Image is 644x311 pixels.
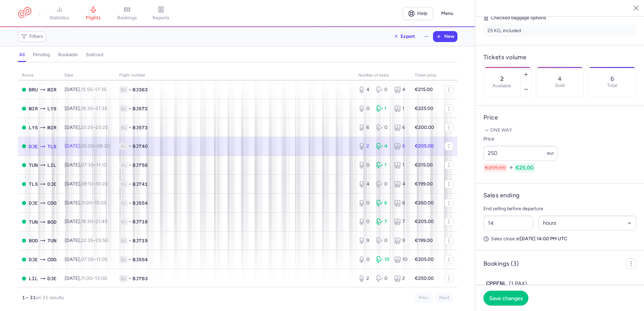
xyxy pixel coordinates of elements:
[58,52,78,58] h4: bookable
[49,15,69,21] span: statistics
[29,86,38,93] span: BRU
[47,161,56,169] span: LIL
[95,87,106,92] time: 17:35
[81,275,107,281] span: –
[129,105,131,112] span: •
[394,200,407,206] div: 6
[394,218,407,225] div: 7
[376,237,389,244] div: 0
[65,200,106,206] span: [DATE],
[22,295,36,301] strong: 1 – 31
[110,6,144,21] a: bookings
[96,219,108,224] time: 21:45
[129,162,131,169] span: •
[119,256,127,263] span: 1L
[65,275,107,281] span: [DATE],
[129,237,131,244] span: •
[415,181,433,187] strong: €199.00
[81,219,108,224] span: –
[415,106,433,111] strong: €225.00
[483,216,533,230] input: ##
[394,124,407,131] div: 6
[47,105,56,112] span: LYS
[65,125,108,130] span: [DATE],
[358,181,371,187] div: 4
[152,15,169,21] span: reports
[129,218,131,225] span: •
[415,293,433,303] button: Prev.
[394,162,407,169] div: 1
[376,181,389,187] div: 0
[133,181,148,187] span: BJ741
[119,275,127,282] span: 1L
[514,163,535,172] span: €25.00
[29,237,38,244] span: BOD
[119,181,127,187] span: 1L
[415,275,434,281] strong: €250.00
[129,124,131,131] span: •
[29,34,43,39] span: Filters
[47,218,56,226] span: BOD
[65,162,107,168] span: [DATE],
[119,162,127,169] span: 1L
[81,162,107,168] span: –
[520,236,567,242] strong: [DATE] 14:00 PM UTC
[358,143,371,150] div: 2
[65,106,107,111] span: [DATE],
[417,11,427,16] span: Help
[555,83,565,88] p: Sold
[96,181,108,187] time: 10:20
[483,14,636,22] h5: Checked baggage options
[81,181,93,187] time: 09:10
[81,143,110,149] span: –
[547,150,554,156] span: eur
[394,237,407,244] div: 9
[81,200,106,206] span: –
[133,218,148,225] span: BJ718
[483,236,636,242] p: Sales close at
[483,146,558,161] input: ---
[47,86,56,93] span: MIR
[486,280,634,288] div: (1 PAX)
[36,295,64,301] span: on 31 results
[96,162,107,168] time: 11:10
[81,238,93,243] time: 22:35
[86,52,103,58] h4: sold out
[358,200,371,206] div: 0
[133,162,148,169] span: BJ756
[483,205,636,213] p: End selling before departure
[95,200,106,206] time: 15:05
[133,256,148,263] span: BJ554
[483,25,636,37] li: 25 KG, included
[81,181,108,187] span: –
[29,105,38,112] span: MIR
[607,83,617,88] p: Total
[29,199,38,207] span: DJE
[47,143,56,150] span: TLS
[394,256,407,263] div: 10
[358,237,371,244] div: 9
[376,143,389,150] div: 4
[65,143,110,149] span: [DATE],
[483,53,636,61] h4: Tickets volume
[81,275,92,281] time: 11:00
[486,280,506,288] span: CPPFNL
[394,275,407,282] div: 2
[119,218,127,225] span: 1L
[81,238,108,243] span: –
[47,199,56,207] span: CDG
[433,31,457,42] button: New
[415,238,433,243] strong: €199.00
[81,87,106,92] span: –
[133,275,148,282] span: BJ763
[129,275,131,282] span: •
[376,124,389,131] div: 0
[358,256,371,263] div: 0
[81,87,92,92] time: 15:55
[144,6,178,21] a: reports
[415,87,433,92] strong: €215.00
[81,162,94,168] time: 07:30
[415,125,434,130] strong: €200.00
[43,6,76,21] a: statistics
[117,15,137,21] span: bookings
